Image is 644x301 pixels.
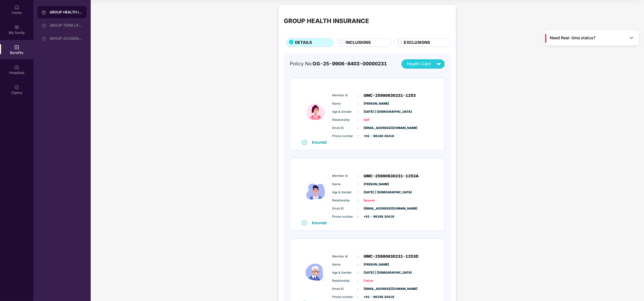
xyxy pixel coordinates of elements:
[332,109,358,114] span: Age & Gender
[364,270,389,275] span: [DATE] | [DEMOGRAPHIC_DATA]
[301,83,331,139] img: icon
[364,295,389,299] span: +91 - 96186 30418
[364,278,389,283] span: Father
[332,118,358,122] span: Relationship
[42,23,47,28] img: svg+xml;base64,PHN2ZyB3aWR0aD0iMjAiIGhlaWdodD0iMjAiIHZpZXdCb3g9IjAgMCAyMCAyMCIgZmlsbD0ibm9uZSIgeG...
[332,295,358,299] span: Phone number
[358,278,359,284] span: :
[42,10,47,15] img: svg+xml;base64,PHN2ZyB3aWR0aD0iMjAiIGhlaWdodD0iMjAiIHZpZXdCb3g9IjAgMCAyMCAyMCIgZmlsbD0ibm9uZSIgeG...
[364,92,416,99] span: GMC-25990630231-1253
[358,125,359,131] span: :
[364,134,389,139] span: +91 - 96186 30418
[332,287,358,291] span: Email ID
[332,214,358,219] span: Phone number
[358,262,359,268] span: :
[302,220,307,225] img: svg+xml;base64,PHN2ZyB4bWxucz0iaHR0cDovL3d3dy53My5vcmcvMjAwMC9zdmciIHdpZHRoPSIxNiIgaGVpZ2h0PSIxNi...
[14,85,19,90] img: svg+xml;base64,PHN2ZyBpZD0iQ2xhaW0iIHhtbG5zPSJodHRwOi8vd3d3LnczLm9yZy8yMDAwL3N2ZyIgd2lkdGg9IjIwIi...
[358,190,359,195] span: :
[332,254,358,259] span: Member Id
[313,61,387,67] span: OG-25-9906-8403-00000231
[301,244,331,300] img: icon
[332,93,358,98] span: Member Id
[301,163,331,220] img: icon
[358,173,359,179] span: :
[629,35,634,40] img: Toggle Icon
[295,40,312,46] span: DETAILS
[358,206,359,211] span: :
[434,60,443,68] img: svg+xml;base64,PHN2ZyB4bWxucz0iaHR0cDovL3d3dy53My5vcmcvMjAwMC9zdmciIHZpZXdCb3g9IjAgMCAyNCAyNCIgd2...
[358,101,359,107] span: :
[312,140,330,145] div: Insured
[332,101,358,106] span: Name
[332,174,358,178] span: Member Id
[364,262,389,267] span: [PERSON_NAME]
[358,181,359,187] span: :
[332,278,358,283] span: Relationship
[332,134,358,139] span: Phone number
[332,270,358,275] span: Age & Gender
[358,117,359,123] span: :
[407,61,431,67] span: Health Card
[358,109,359,115] span: :
[364,253,419,259] span: GMC-25990630231-1253D
[364,101,389,106] span: [PERSON_NAME]
[332,126,358,130] span: Email ID
[358,134,359,139] span: :
[364,118,389,122] span: Self
[364,287,389,291] span: [EMAIL_ADDRESS][DOMAIN_NAME]
[346,40,371,46] span: INCLUSIONS
[404,40,430,46] span: EXCLUSIONS
[14,45,19,50] img: svg+xml;base64,PHN2ZyBpZD0iQmVuZWZpdHMiIHhtbG5zPSJodHRwOi8vd3d3LnczLm9yZy8yMDAwL3N2ZyIgd2lkdGg9Ij...
[358,214,359,219] span: :
[332,182,358,187] span: Name
[364,126,389,130] span: [EMAIL_ADDRESS][DOMAIN_NAME]
[358,198,359,203] span: :
[302,140,307,145] img: svg+xml;base64,PHN2ZyB4bWxucz0iaHR0cDovL3d3dy53My5vcmcvMjAwMC9zdmciIHdpZHRoPSIxNiIgaGVpZ2h0PSIxNi...
[50,10,83,15] div: GROUP HEALTH INSURANCE
[42,36,47,41] img: svg+xml;base64,PHN2ZyB3aWR0aD0iMjAiIGhlaWdodD0iMjAiIHZpZXdCb3g9IjAgMCAyMCAyMCIgZmlsbD0ibm9uZSIgeG...
[50,23,83,27] div: GROUP TERM LIFE INSURANCE
[364,173,419,179] span: GMC-25990630231-1253A
[332,262,358,267] span: Name
[364,109,389,114] span: [DATE] | [DEMOGRAPHIC_DATA]
[332,198,358,203] span: Relationship
[358,254,359,259] span: :
[14,5,19,10] img: svg+xml;base64,PHN2ZyBpZD0iSG9tZSIgeG1sbnM9Imh0dHA6Ly93d3cudzMub3JnLzIwMDAvc3ZnIiB3aWR0aD0iMjAiIG...
[290,60,387,68] div: Policy No:
[364,182,389,187] span: [PERSON_NAME]
[364,190,389,195] span: [DATE] | [DEMOGRAPHIC_DATA]
[358,294,359,300] span: :
[358,286,359,292] span: :
[332,206,358,211] span: Email ID
[364,206,389,211] span: [EMAIL_ADDRESS][DOMAIN_NAME]
[358,93,359,98] span: :
[364,214,389,219] span: +91 - 96186 30418
[50,36,83,41] div: GROUP ACCIDENTAL INSURANCE
[312,220,330,225] div: Insured
[364,198,389,203] span: Spouse
[284,16,369,26] div: GROUP HEALTH INSURANCE
[358,270,359,276] span: :
[14,65,19,70] img: svg+xml;base64,PHN2ZyBpZD0iSG9zcGl0YWxzIiB4bWxucz0iaHR0cDovL3d3dy53My5vcmcvMjAwMC9zdmciIHdpZHRoPS...
[550,35,596,41] span: Need Real-time status?
[332,190,358,195] span: Age & Gender
[14,25,19,30] img: svg+xml;base64,PHN2ZyB3aWR0aD0iMjAiIGhlaWdodD0iMjAiIHZpZXdCb3g9IjAgMCAyMCAyMCIgZmlsbD0ibm9uZSIgeG...
[402,59,445,69] button: Health Card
